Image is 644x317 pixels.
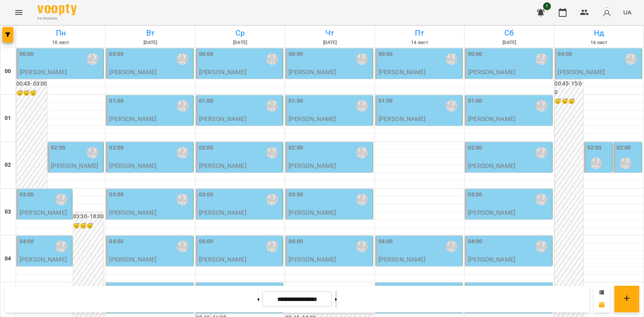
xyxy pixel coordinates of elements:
[468,191,483,199] label: 03:00
[199,209,246,216] p: [PERSON_NAME]
[379,50,393,59] label: 00:00
[177,194,188,205] div: Мойсук Надія\ ма укр\шч укр\ https://us06web.zoom.us/j/84559859332
[289,144,303,152] label: 02:00
[199,162,246,169] p: [PERSON_NAME]
[177,147,188,158] div: Мойсук Надія\ ма укр\шч укр\ https://us06web.zoom.us/j/84559859332
[20,50,34,59] label: 00:00
[446,53,457,65] div: Мойсук Надія\ ма укр\шч укр\ https://us06web.zoom.us/j/84559859332
[199,97,213,105] label: 01:00
[468,144,483,152] label: 02:00
[17,39,104,46] h6: 10 лист
[87,53,99,65] div: Мойсук Надія\ ма укр\шч укр\ https://us06web.zoom.us/j/84559859332
[289,237,303,246] label: 04:00
[199,237,213,246] label: 04:00
[109,237,124,246] label: 04:00
[556,27,642,39] h6: Нд
[38,16,77,21] span: For Business
[199,144,213,152] label: 02:00
[199,191,213,199] label: 03:00
[536,100,547,112] div: Мойсук Надія\ ма укр\шч укр\ https://us06web.zoom.us/j/84559859332
[87,147,99,158] div: Мойсук Надія\ ма укр\шч укр\ https://us06web.zoom.us/j/84559859332
[356,100,368,112] div: Мойсук Надія\ ма укр\шч укр\ https://us06web.zoom.us/j/84559859332
[623,8,631,16] span: UA
[468,162,515,169] p: [PERSON_NAME]
[109,162,156,169] p: [PERSON_NAME]
[536,194,547,205] div: Мойсук Надія\ ма укр\шч укр\ https://us06web.zoom.us/j/84559859332
[601,7,612,18] img: avatar_s.png
[266,194,278,205] div: Мойсук Надія\ ма укр\шч укр\ https://us06web.zoom.us/j/84559859332
[109,144,124,152] label: 02:00
[558,50,572,59] label: 00:00
[266,100,278,112] div: Мойсук Надія\ ма укр\шч укр\ https://us06web.zoom.us/j/84559859332
[5,67,11,76] h6: 00
[51,144,65,152] label: 02:00
[289,162,336,169] p: [PERSON_NAME]
[617,144,631,152] label: 02:00
[109,69,156,75] p: [PERSON_NAME]
[289,97,303,105] label: 01:00
[266,147,278,158] div: Мойсук Надія\ ма укр\шч укр\ https://us06web.zoom.us/j/84559859332
[356,147,368,158] div: Мойсук Надія\ ма укр\шч укр\ https://us06web.zoom.us/j/84559859332
[543,2,551,10] span: 1
[590,157,602,169] div: Мойсук Надія\ ма укр\шч укр\ https://us06web.zoom.us/j/84559859332
[20,69,67,75] p: [PERSON_NAME]
[20,256,67,263] p: [PERSON_NAME]
[109,191,124,199] label: 03:00
[107,39,194,46] h6: [DATE]
[289,209,336,216] p: [PERSON_NAME]
[289,50,303,59] label: 00:00
[620,5,635,20] button: UA
[5,114,11,123] h6: 01
[536,53,547,65] div: Мойсук Надія\ ма укр\шч укр\ https://us06web.zoom.us/j/84559859332
[266,53,278,65] div: Мойсук Надія\ ма укр\шч укр\ https://us06web.zoom.us/j/84559859332
[266,240,278,252] div: Мойсук Надія\ ма укр\шч укр\ https://us06web.zoom.us/j/84559859332
[466,27,553,39] h6: Сб
[356,240,368,252] div: Мойсук Надія\ ма укр\шч укр\ https://us06web.zoom.us/j/84559859332
[286,27,373,39] h6: Чт
[56,194,67,205] div: Мойсук Надія\ ма укр\шч укр\ https://us06web.zoom.us/j/84559859332
[379,116,426,122] p: [PERSON_NAME]
[468,237,483,246] label: 04:00
[109,209,156,216] p: [PERSON_NAME]
[558,69,605,75] p: [PERSON_NAME]
[177,53,188,65] div: Мойсук Надія\ ма укр\шч укр\ https://us06web.zoom.us/j/84559859332
[20,209,67,216] p: [PERSON_NAME]
[356,53,368,65] div: Мойсук Надія\ ма укр\шч укр\ https://us06web.zoom.us/j/84559859332
[468,69,515,75] p: [PERSON_NAME]
[620,157,631,169] div: Мойсук Надія\ ма укр\шч укр\ https://us06web.zoom.us/j/84559859332
[16,80,47,88] h6: 00:45 - 03:00
[56,240,67,252] div: Мойсук Надія\ ма укр\шч укр\ https://us06web.zoom.us/j/84559859332
[177,240,188,252] div: Мойсук Надія\ ма укр\шч укр\ https://us06web.zoom.us/j/84559859332
[289,116,336,122] p: [PERSON_NAME]
[20,237,34,246] label: 04:00
[446,240,457,252] div: Мойсук Надія\ ма укр\шч укр\ https://us06web.zoom.us/j/84559859332
[446,100,457,112] div: Мойсук Надія\ ма укр\шч укр\ https://us06web.zoom.us/j/84559859332
[625,53,637,65] div: Мойсук Надія\ ма укр\шч укр\ https://us06web.zoom.us/j/84559859332
[109,116,156,122] p: [PERSON_NAME]
[109,256,156,263] p: [PERSON_NAME]
[73,212,104,221] h6: 03:30 - 18:00
[197,27,283,39] h6: Ср
[556,39,642,46] h6: 16 лист
[379,256,426,263] p: [PERSON_NAME]
[9,3,28,22] button: Menu
[289,69,336,75] p: [PERSON_NAME]
[587,144,602,152] label: 02:00
[16,89,47,98] h6: 😴😴😴
[555,97,583,106] h6: 😴😴😴
[468,97,483,105] label: 01:00
[51,162,98,169] p: [PERSON_NAME]
[536,240,547,252] div: Мойсук Надія\ ма укр\шч укр\ https://us06web.zoom.us/j/84559859332
[109,50,124,59] label: 00:00
[107,27,194,39] h6: Вт
[376,39,463,46] h6: 14 лист
[286,39,373,46] h6: [DATE]
[379,69,426,75] p: [PERSON_NAME]
[555,80,583,96] h6: 00:45 - 15:00
[379,97,393,105] label: 01:00
[38,4,77,15] img: Voopty Logo
[199,256,246,263] p: [PERSON_NAME]
[468,209,515,216] p: [PERSON_NAME]
[199,50,213,59] label: 00:00
[199,69,246,75] p: [PERSON_NAME]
